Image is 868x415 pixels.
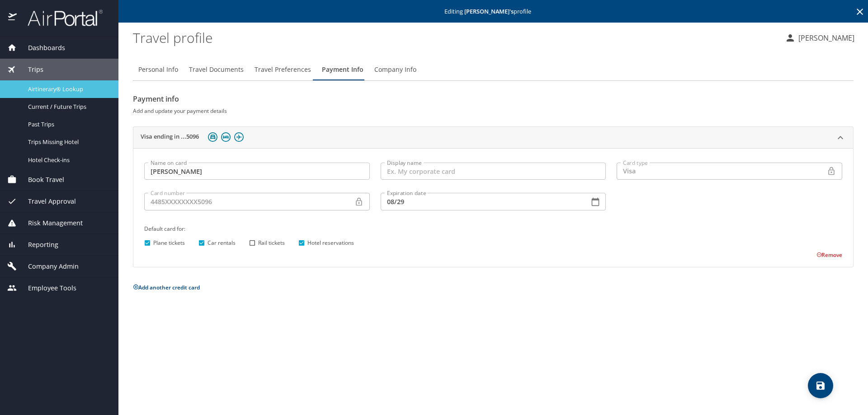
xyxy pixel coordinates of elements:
span: Payment Info [322,64,363,75]
span: Current / Future Trips [28,103,108,111]
strong: [PERSON_NAME] 's [464,7,514,15]
button: Remove [816,251,842,259]
span: Company Info [374,64,416,75]
div: Profile [133,59,854,80]
span: Past Trips [28,120,108,129]
span: Plane tickets [153,239,185,247]
h6: Default card for: [144,224,842,233]
span: Hotel reservations [307,239,354,247]
button: save [808,373,833,398]
span: Risk Management [17,218,83,228]
img: plane [234,132,244,142]
span: Book Travel [17,175,64,185]
p: Editing profile [121,9,865,14]
img: icon-airportal.png [8,9,18,27]
span: Trips [17,65,43,75]
button: Add another credit card [133,284,200,291]
span: Company Admin [17,261,79,271]
div: Visa ending in ...5096 [133,127,853,149]
img: airportal-logo.png [18,9,103,27]
span: Car rentals [208,239,236,247]
button: [PERSON_NAME] [781,30,858,46]
span: Travel Documents [189,64,244,75]
span: Personal Info [138,64,178,75]
img: car [208,132,217,142]
div: Visa [617,163,827,180]
div: Visa ending in ...5096 [133,148,853,266]
span: Travel Approval [17,196,76,206]
span: Employee Tools [17,283,76,293]
h6: Add and update your payment details [133,106,854,116]
input: Ex. My corporate card [381,163,606,180]
span: Rail tickets [258,239,285,247]
h2: Payment info [133,92,854,106]
h2: Visa ending in ...5096 [141,132,199,143]
span: Hotel Check-ins [28,156,108,164]
input: MM/YY [381,193,582,210]
span: Airtinerary® Lookup [28,85,108,93]
span: Travel Preferences [255,64,311,75]
p: [PERSON_NAME] [796,33,854,43]
img: hotel [221,132,231,142]
span: Trips Missing Hotel [28,138,108,146]
h1: Travel profile [133,23,778,51]
span: Reporting [17,240,58,250]
span: Dashboards [17,43,65,53]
